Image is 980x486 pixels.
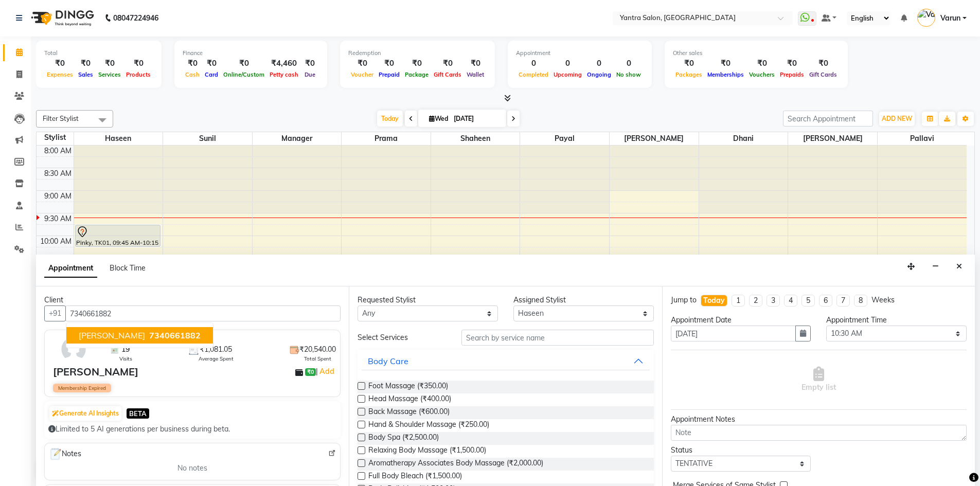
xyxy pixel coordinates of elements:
div: Stylist [37,132,74,143]
div: Appointment Date [671,315,811,326]
div: Pinky, TK01, 09:45 AM-10:15 AM, Hair Cut - [DEMOGRAPHIC_DATA] [76,225,160,246]
span: Filter Stylist [43,114,79,122]
li: 4 [784,295,797,307]
div: Total [44,49,153,58]
div: ₹0 [76,58,96,69]
span: Prepaids [777,71,807,78]
span: Sales [76,71,96,78]
div: Other sales [673,49,840,58]
div: Select Services [350,332,454,343]
span: ADD NEW [882,115,912,122]
div: Requested Stylist [358,295,498,305]
span: Due [302,71,318,78]
span: ₹0 [305,368,316,376]
span: Cash [183,71,202,78]
div: Status [671,445,811,456]
span: Petty cash [267,71,301,78]
input: Search by Name/Mobile/Email/Code [65,305,341,321]
div: 0 [516,58,551,69]
span: Membership Expired [53,384,111,392]
div: 8:00 AM [42,146,74,156]
div: ₹0 [673,58,705,69]
span: Empty list [801,367,836,393]
span: [PERSON_NAME] [788,132,877,145]
span: Appointment [44,259,97,278]
span: Ongoing [584,71,614,78]
div: ₹4,460 [267,58,301,69]
div: 10:00 AM [38,236,74,247]
span: Haseen [74,132,163,145]
span: [PERSON_NAME] [610,132,699,145]
button: Body Care [362,352,649,370]
input: 2025-09-03 [451,111,502,127]
span: Packages [673,71,705,78]
input: Search by service name [461,330,654,346]
img: logo [26,4,97,32]
div: Redemption [348,49,487,58]
button: Generate AI Insights [49,406,121,421]
div: ₹0 [183,58,202,69]
button: +91 [44,305,66,321]
span: ₹1,081.05 [200,344,232,355]
span: Full Body Bleach (₹1,500.00) [368,471,462,483]
div: ₹0 [221,58,267,69]
span: Prepaid [376,71,402,78]
span: No show [614,71,644,78]
div: ₹0 [746,58,777,69]
li: 2 [749,295,762,307]
span: Vouchers [746,71,777,78]
span: Sunil [163,132,252,145]
div: 8:30 AM [42,168,74,179]
li: 1 [732,295,745,307]
span: Foot Massage (₹350.00) [368,381,448,393]
span: Dhani [699,132,788,145]
span: BETA [127,408,149,418]
span: No notes [177,463,207,474]
div: Finance [183,49,319,58]
div: ₹0 [123,58,153,69]
span: Completed [516,71,551,78]
div: ₹0 [464,58,487,69]
div: ₹0 [202,58,221,69]
div: Appointment [516,49,644,58]
div: Limited to 5 AI generations per business during beta. [48,424,336,435]
div: 0 [584,58,614,69]
span: Total Spent [304,355,331,363]
li: 5 [801,295,815,307]
div: Assigned Stylist [513,295,654,305]
div: 0 [551,58,584,69]
span: Package [402,71,431,78]
div: Appointment Notes [671,414,967,425]
span: Body Spa (₹2,500.00) [368,432,439,445]
span: Back Massage (₹600.00) [368,406,450,419]
a: Add [318,365,336,377]
span: Gift Cards [431,71,464,78]
span: Block Time [110,263,146,273]
button: Close [952,259,967,275]
button: ADD NEW [879,112,915,126]
div: Body Care [368,355,408,367]
div: ₹0 [431,58,464,69]
div: ₹0 [96,58,123,69]
span: Wed [426,115,451,122]
div: ₹0 [301,58,319,69]
span: Hand & Shoulder Massage (₹250.00) [368,419,489,432]
span: Average Spent [199,355,234,363]
b: 08047224946 [113,4,158,32]
span: Visits [119,355,132,363]
span: Payal [520,132,609,145]
span: Products [123,71,153,78]
img: Varun [917,9,935,27]
div: 9:00 AM [42,191,74,202]
span: Today [377,111,403,127]
span: Wallet [464,71,487,78]
span: Head Massage (₹400.00) [368,393,451,406]
li: 7 [836,295,850,307]
span: Shaheen [431,132,520,145]
span: 7340661882 [149,330,201,340]
span: Gift Cards [807,71,840,78]
div: Weeks [871,295,895,305]
div: ₹0 [376,58,402,69]
span: 19 [121,344,130,355]
div: ₹0 [44,58,76,69]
